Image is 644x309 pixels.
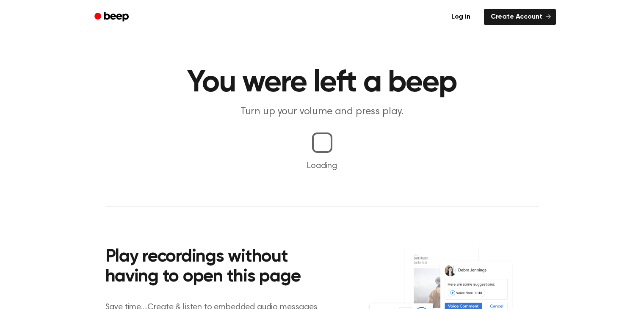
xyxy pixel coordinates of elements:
[105,68,539,98] h1: You were left a beep
[105,247,334,287] h2: Play recordings without having to open this page
[10,160,634,172] p: Loading
[88,9,136,25] a: Beep
[443,7,479,27] a: Log in
[484,9,556,25] a: Create Account
[160,105,485,119] p: Turn up your volume and press play.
